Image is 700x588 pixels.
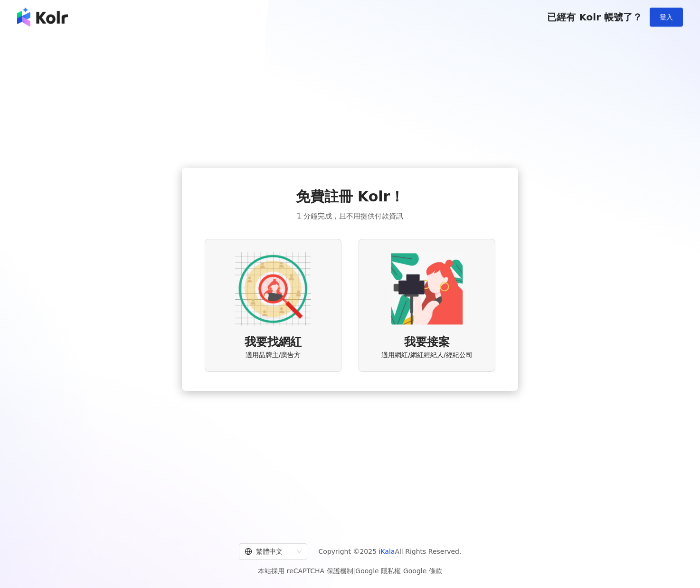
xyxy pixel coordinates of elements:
[246,351,301,360] span: 適用品牌主/廣告方
[660,13,673,21] span: 登入
[650,8,683,27] button: 登入
[355,567,401,575] a: Google 隱私權
[245,334,302,351] span: 我要找網紅
[258,565,442,577] span: 本站採用 reCAPTCHA 保護機制
[403,567,442,575] a: Google 條款
[235,251,311,327] img: AD identity option
[547,11,642,23] span: 已經有 Kolr 帳號了？
[319,546,462,557] span: Copyright © 2025 All Rights Reserved.
[379,548,395,555] a: iKala
[381,351,472,360] span: 適用網紅/網紅經紀人/經紀公司
[404,334,450,351] span: 我要接案
[297,210,403,222] span: 1 分鐘完成，且不用提供付款資訊
[296,187,405,207] span: 免費註冊 Kolr！
[401,567,403,575] span: |
[389,251,465,327] img: KOL identity option
[245,544,293,559] div: 繁體中文
[353,567,356,575] span: |
[17,8,68,27] img: logo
